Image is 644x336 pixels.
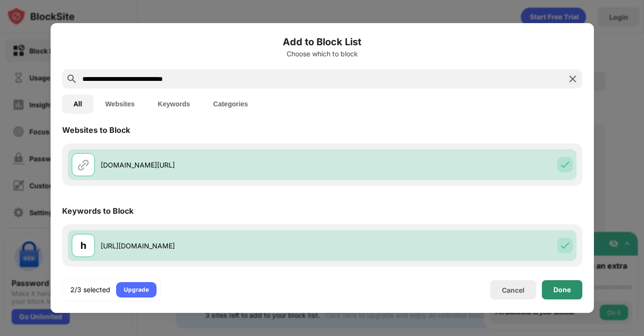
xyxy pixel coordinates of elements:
[567,73,578,85] img: search-close
[78,159,89,170] img: url.svg
[101,160,322,170] div: [DOMAIN_NAME][URL]
[70,285,110,295] div: 2/3 selected
[62,35,582,49] h6: Add to Block List
[124,285,149,295] div: Upgrade
[62,125,130,135] div: Websites to Block
[66,73,78,85] img: search.svg
[93,94,146,114] button: Websites
[80,238,86,253] div: h
[146,94,202,114] button: Keywords
[62,206,133,216] div: Keywords to Block
[62,94,94,114] button: All
[502,286,525,294] div: Cancel
[553,286,571,294] div: Done
[202,94,260,114] button: Categories
[62,50,582,58] div: Choose which to block
[101,241,322,251] div: [URL][DOMAIN_NAME]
